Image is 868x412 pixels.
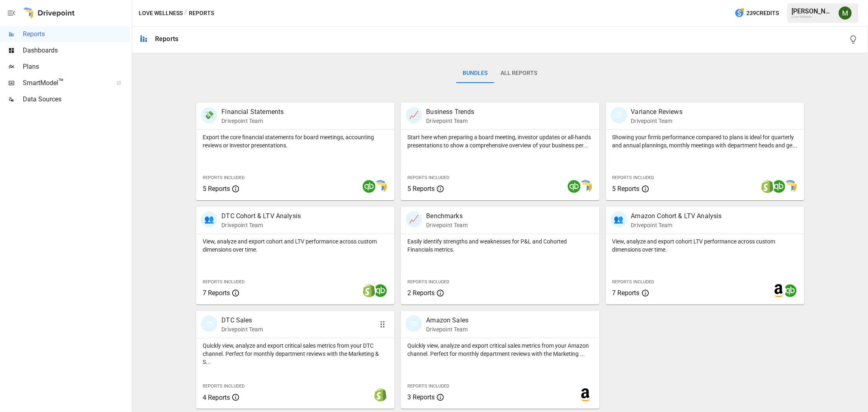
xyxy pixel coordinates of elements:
[761,180,774,193] img: shopify
[494,64,544,83] button: All Reports
[374,388,387,401] img: shopify
[203,237,388,254] p: View, analyze and export cohort and LTV performance across custom dimensions over time.
[834,2,857,24] button: Meredith Lacasse
[407,175,449,180] span: Reports Included
[612,175,654,180] span: Reports Included
[201,107,217,123] div: 💸
[407,384,449,389] span: Reports Included
[221,325,263,333] p: Drivepoint Team
[426,325,468,333] p: Drivepoint Team
[784,180,797,193] img: smart model
[579,388,592,401] img: amazon
[784,284,797,297] img: quickbooks
[631,211,722,221] p: Amazon Cohort & LTV Analysis
[363,180,376,193] img: quickbooks
[406,316,422,332] div: 🛍
[203,394,230,401] span: 4 Reports
[221,107,284,117] p: Financial Statements
[58,77,64,87] span: ™
[363,284,376,297] img: shopify
[612,185,640,193] span: 5 Reports
[201,211,217,228] div: 👥
[456,64,494,83] button: Bundles
[407,342,593,358] p: Quickly view, analyze and export critical sales metrics from your Amazon channel. Perfect for mon...
[426,107,474,117] p: Business Trends
[612,237,798,254] p: View, analyze and export cohort LTV performance across custom dimensions over time.
[23,78,107,88] span: SmartModel
[772,284,785,297] img: amazon
[407,133,593,149] p: Start here when preparing a board meeting, investor updates or all-hands presentations to show a ...
[612,289,640,297] span: 7 Reports
[203,384,245,389] span: Reports Included
[426,117,474,125] p: Drivepoint Team
[221,117,284,125] p: Drivepoint Team
[612,133,798,149] p: Showing your firm's performance compared to plans is ideal for quarterly and annual plannings, mo...
[203,289,230,297] span: 7 Reports
[746,8,779,18] span: 239 Credits
[23,94,130,104] span: Data Sources
[406,107,422,123] div: 📈
[772,180,785,193] img: quickbooks
[426,211,468,221] p: Benchmarks
[203,185,230,193] span: 5 Reports
[184,8,187,18] div: /
[631,107,682,117] p: Variance Reviews
[23,29,130,39] span: Reports
[407,289,435,297] span: 2 Reports
[23,62,130,72] span: Plans
[839,7,852,20] img: Meredith Lacasse
[155,35,178,43] div: Reports
[791,7,834,15] div: [PERSON_NAME]
[203,342,388,366] p: Quickly view, analyze and export critical sales metrics from your DTC channel. Perfect for monthl...
[791,15,834,19] div: Love Wellness
[203,279,245,285] span: Reports Included
[374,180,387,193] img: smart model
[631,221,722,229] p: Drivepoint Team
[221,211,301,221] p: DTC Cohort & LTV Analysis
[426,316,468,325] p: Amazon Sales
[568,180,581,193] img: quickbooks
[406,211,422,228] div: 📈
[612,279,654,285] span: Reports Included
[203,175,245,180] span: Reports Included
[407,393,435,401] span: 3 Reports
[407,185,435,193] span: 5 Reports
[426,221,468,229] p: Drivepoint Team
[611,211,627,228] div: 👥
[731,6,782,21] button: 239Credits
[201,316,217,332] div: 🛍
[23,46,130,55] span: Dashboards
[407,237,593,254] p: Easily identify strengths and weaknesses for P&L and Cohorted Financials metrics.
[221,316,263,325] p: DTC Sales
[221,221,301,229] p: Drivepoint Team
[579,180,592,193] img: smart model
[611,107,627,123] div: 🗓
[203,133,388,149] p: Export the core financial statements for board meetings, accounting reviews or investor presentat...
[631,117,682,125] p: Drivepoint Team
[407,279,449,285] span: Reports Included
[139,8,183,18] button: Love Wellness
[374,284,387,297] img: quickbooks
